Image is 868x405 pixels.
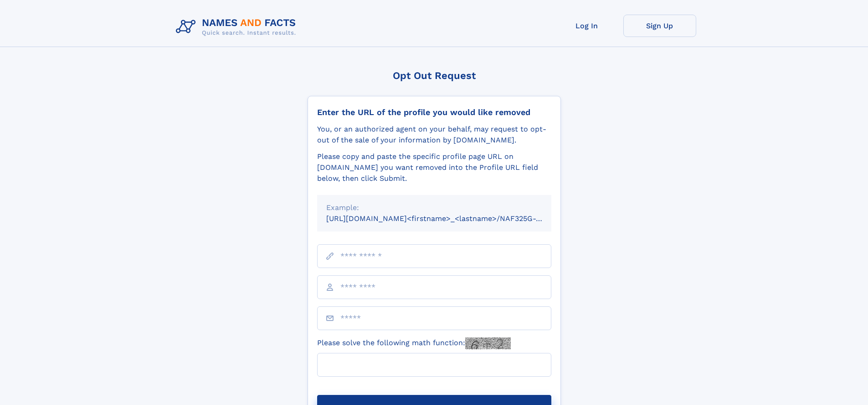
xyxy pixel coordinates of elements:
[317,337,511,349] label: Please solve the following math function:
[317,107,551,117] div: Enter the URL of the profile you would like removed
[317,151,551,184] div: Please copy and paste the specific profile page URL on [DOMAIN_NAME] you want removed into the Pr...
[308,70,561,81] div: Opt Out Request
[172,15,303,39] img: Logo Names and Facts
[317,124,551,146] div: You, or an authorized agent on your behalf, may request to opt-out of the sale of your informatio...
[623,15,696,37] a: Sign Up
[326,214,569,223] small: [URL][DOMAIN_NAME]<firstname>_<lastname>/NAF325G-xxxxxxxx
[326,202,542,213] div: Example:
[550,15,623,37] a: Log In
